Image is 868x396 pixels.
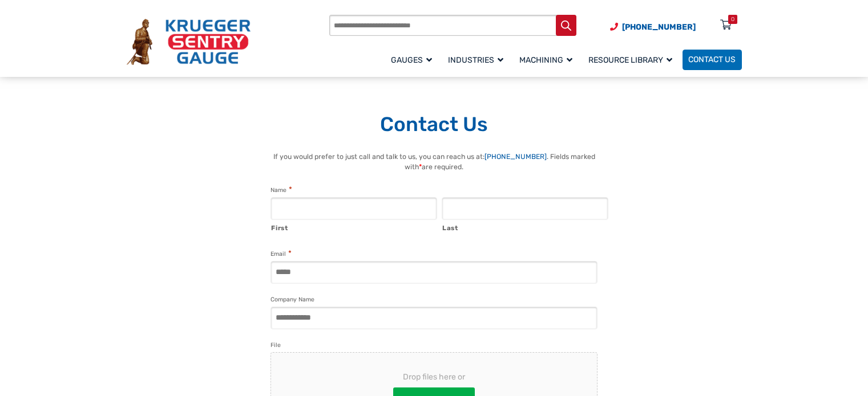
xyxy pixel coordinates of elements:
a: Machining [514,48,583,71]
div: 0 [731,15,734,24]
legend: Name [271,185,292,195]
span: Industries [448,55,503,65]
span: [PHONE_NUMBER] [622,22,696,32]
span: Resource Library [588,55,672,65]
label: Last [442,221,608,233]
span: Drop files here or [289,371,579,383]
a: Gauges [385,48,442,71]
label: First [271,221,437,233]
label: Company Name [271,295,314,305]
a: Contact Us [683,50,742,70]
span: Contact Us [688,55,736,65]
a: Phone Number (920) 434-8860 [610,21,696,33]
img: Krueger Sentry Gauge [127,19,251,64]
a: [PHONE_NUMBER] [485,153,547,161]
h1: Contact Us [127,112,742,137]
a: Resource Library [583,48,683,71]
p: If you would prefer to just call and talk to us, you can reach us at: . Fields marked with are re... [259,152,609,173]
span: Machining [519,55,572,65]
a: Industries [442,48,514,71]
label: File [271,340,281,350]
label: Email [271,248,291,259]
span: Gauges [391,55,432,65]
